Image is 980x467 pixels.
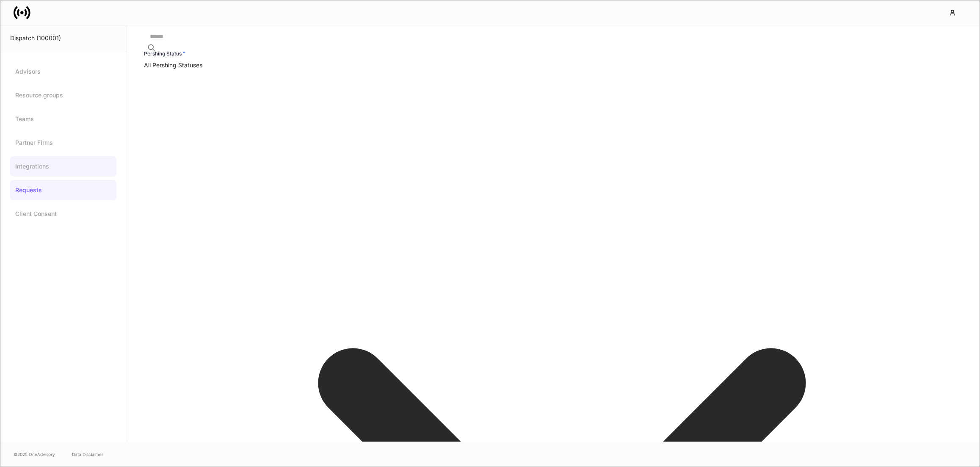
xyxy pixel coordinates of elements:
div: All Pershing Statuses [144,61,980,69]
a: Teams [10,109,116,129]
div: Dispatch (100001) [10,34,116,42]
a: Data Disclaimer [72,451,103,458]
h6: Pershing Status [144,49,185,58]
a: Resource groups [10,85,116,105]
a: Advisors [10,61,116,82]
a: Integrations [10,156,116,177]
a: Requests [10,180,116,200]
span: © 2025 OneAdvisory [14,451,55,458]
a: Partner Firms [10,133,116,153]
a: Client Consent [10,204,116,224]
